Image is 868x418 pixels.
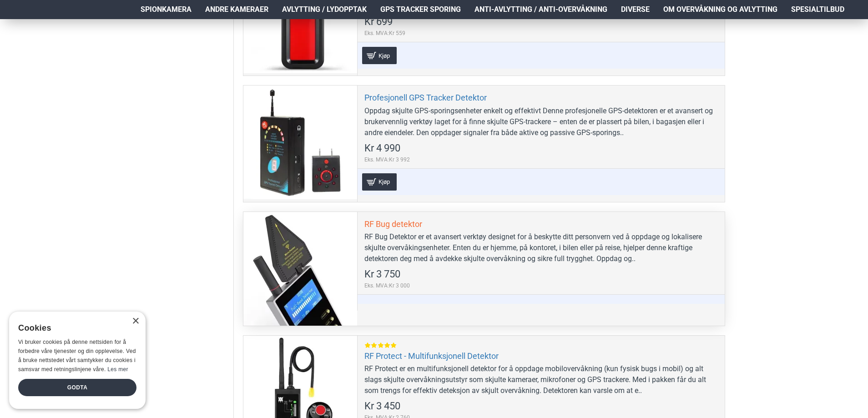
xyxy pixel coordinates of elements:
[132,318,139,325] div: Close
[243,212,357,326] a: RF Bug detektor RF Bug detektor
[380,4,461,15] span: GPS Tracker Sporing
[364,269,400,279] span: Kr 3 750
[364,143,400,153] span: Kr 4 990
[364,232,718,264] div: RF Bug Detektor er et avansert verktøy designet for å beskytte ditt personvern ved å oppdage og l...
[791,4,844,15] span: Spesialtilbud
[364,156,410,164] span: Eks. MVA:Kr 3 992
[364,351,499,361] a: RF Protect - Multifunksjonell Detektor
[364,401,400,411] span: Kr 3 450
[364,92,487,103] a: Profesjonell GPS Tracker Detektor
[376,53,392,59] span: Kjøp
[205,4,268,15] span: Andre kameraer
[364,363,718,396] div: RF Protect er en multifunksjonell detektor for å oppdage mobilovervåkning (kun fysisk bugs i mobi...
[243,86,357,199] a: Profesjonell GPS Tracker Detektor Profesjonell GPS Tracker Detektor
[474,4,607,15] span: Anti-avlytting / Anti-overvåkning
[364,282,410,290] span: Eks. MVA:Kr 3 000
[663,4,777,15] span: Om overvåkning og avlytting
[376,179,392,185] span: Kjøp
[364,219,422,229] a: RF Bug detektor
[141,4,192,15] span: Spionkamera
[18,339,136,372] span: Vi bruker cookies på denne nettsiden for å forbedre våre tjenester og din opplevelse. Ved å bruke...
[107,366,128,373] a: Les mer, opens a new window
[364,17,393,27] span: Kr 699
[364,29,405,37] span: Eks. MVA:Kr 559
[18,318,131,338] div: Cookies
[18,379,136,396] div: Godta
[282,4,367,15] span: Avlytting / Lydopptak
[621,4,650,15] span: Diverse
[364,106,718,138] div: Oppdag skjulte GPS-sporingsenheter enkelt og effektivt Denne profesjonelle GPS-detektoren er et a...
